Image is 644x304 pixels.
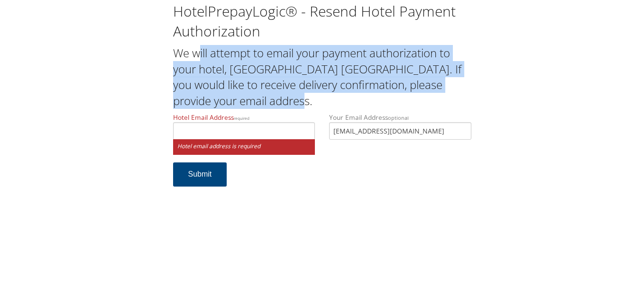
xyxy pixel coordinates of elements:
[173,139,315,155] small: Hotel email address is required
[173,1,471,41] h1: HotelPrepayLogic® - Resend Hotel Payment Authorization
[173,122,315,140] input: Hotel Email Addressrequired
[329,122,471,140] input: Your Email Addressoptional
[173,113,315,140] label: Hotel Email Address
[234,116,249,121] small: required
[173,45,471,108] h2: We will attempt to email your payment authorization to your hotel, [GEOGRAPHIC_DATA] [GEOGRAPHIC_...
[329,113,471,140] label: Your Email Address
[388,114,409,121] small: optional
[173,162,227,187] button: Submit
